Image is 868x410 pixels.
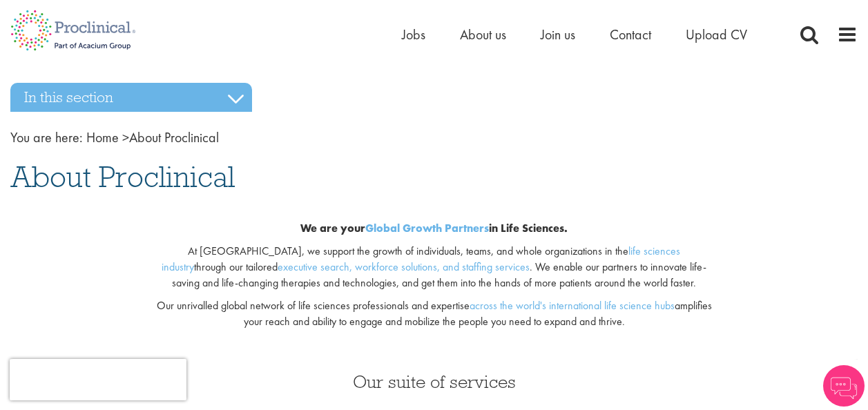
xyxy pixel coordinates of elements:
a: Join us [541,26,575,43]
a: Global Growth Partners [365,221,489,235]
span: > [122,128,129,146]
a: executive search, workforce solutions, and staffing services [278,260,530,274]
a: About us [460,26,506,43]
a: across the world's international life science hubs [470,298,675,313]
a: Contact [610,26,651,43]
a: life sciences industry [162,244,680,274]
b: We are your in Life Sciences. [300,221,568,235]
span: About Proclinical [10,158,235,195]
iframe: reCAPTCHA [10,359,186,400]
p: At [GEOGRAPHIC_DATA], we support the growth of individuals, teams, and whole organizations in the... [155,244,713,291]
a: Jobs [402,26,425,43]
img: Chatbot [823,365,865,407]
h3: Our suite of services [10,373,858,391]
a: Upload CV [686,26,747,43]
span: About Proclinical [86,128,219,146]
h3: In this section [10,83,252,112]
a: breadcrumb link to Home [86,128,119,146]
p: Our unrivalled global network of life sciences professionals and expertise amplifies your reach a... [155,298,713,330]
span: You are here: [10,128,83,146]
